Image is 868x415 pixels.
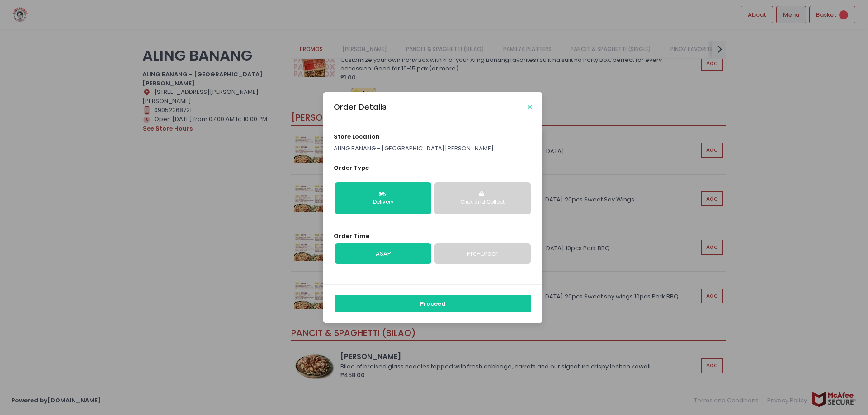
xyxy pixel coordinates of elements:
[335,295,531,312] button: Proceed
[334,144,533,153] p: ALING BANANG - [GEOGRAPHIC_DATA][PERSON_NAME]
[334,163,369,172] span: Order Type
[528,105,532,109] button: Close
[334,132,380,141] span: store location
[441,198,524,206] div: Click and Collect
[335,243,431,264] a: ASAP
[334,232,369,240] span: Order Time
[434,243,531,264] a: Pre-Order
[334,101,387,113] div: Order Details
[341,198,425,206] div: Delivery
